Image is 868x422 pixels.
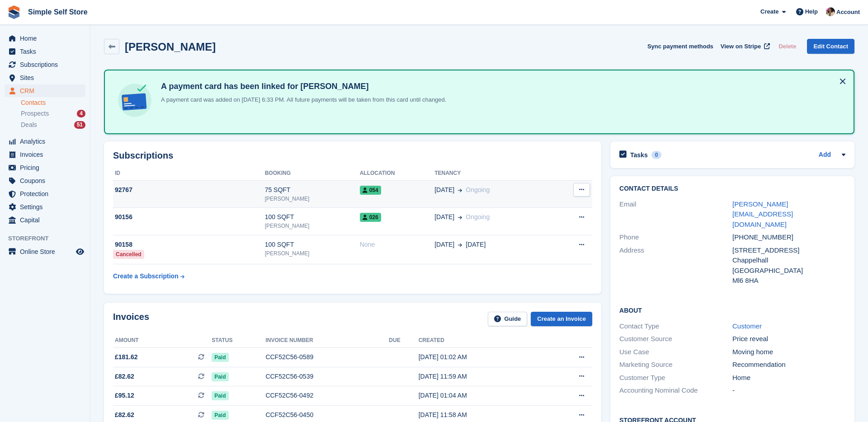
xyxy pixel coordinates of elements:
[212,353,228,362] span: Paid
[5,45,85,58] a: menu
[157,81,446,92] h4: A payment card has been linked for [PERSON_NAME]
[732,373,845,383] div: Home
[20,174,74,187] span: Coupons
[113,333,212,348] th: Amount
[265,410,389,420] div: CCF52C56-0450
[732,347,845,357] div: Moving home
[20,245,74,258] span: Online Store
[732,266,845,276] div: [GEOGRAPHIC_DATA]
[419,410,543,420] div: [DATE] 11:58 AM
[434,185,454,195] span: [DATE]
[77,110,85,117] div: 4
[619,385,732,396] div: Accounting Nominal Code
[5,214,85,226] a: menu
[531,312,592,327] a: Create an Invoice
[389,333,418,348] th: Due
[115,372,134,381] span: £82.62
[360,213,381,222] span: 026
[732,245,845,256] div: [STREET_ADDRESS]
[21,120,85,130] a: Deals 51
[125,41,216,53] h2: [PERSON_NAME]
[113,250,144,259] div: Cancelled
[619,245,732,286] div: Address
[805,7,818,16] span: Help
[265,372,389,381] div: CCF52C56-0539
[836,8,860,17] span: Account
[419,333,543,348] th: Created
[717,39,772,54] a: View on Stripe
[466,240,486,249] span: [DATE]
[5,71,85,84] a: menu
[360,166,435,181] th: Allocation
[721,42,761,51] span: View on Stripe
[619,373,732,383] div: Customer Type
[265,212,360,222] div: 100 SQFT
[732,232,845,243] div: [PHONE_NUMBER]
[619,347,732,357] div: Use Case
[732,322,762,330] a: Customer
[20,32,74,45] span: Home
[113,212,265,222] div: 90156
[5,32,85,45] a: menu
[20,201,74,213] span: Settings
[826,7,835,16] img: Scott McCutcheon
[5,161,85,174] a: menu
[619,305,845,314] h2: About
[113,268,184,285] a: Create a Subscription
[651,151,662,159] div: 0
[265,352,389,362] div: CCF52C56-0589
[265,222,360,230] div: [PERSON_NAME]
[5,148,85,161] a: menu
[20,214,74,226] span: Capital
[434,212,454,222] span: [DATE]
[732,360,845,370] div: Recommendation
[75,246,85,257] a: Preview store
[20,71,74,84] span: Sites
[20,148,74,161] span: Invoices
[619,360,732,370] div: Marketing Source
[20,161,74,174] span: Pricing
[5,84,85,97] a: menu
[116,81,154,119] img: card-linked-ebf98d0992dc2aeb22e95c0e3c79077019eb2392cfd83c6a337811c24bc77127.svg
[20,84,74,97] span: CRM
[488,312,528,327] a: Guide
[113,272,179,281] div: Create a Subscription
[619,199,732,230] div: Email
[115,391,134,400] span: £95.12
[732,334,845,344] div: Price reveal
[212,372,228,381] span: Paid
[74,121,85,129] div: 51
[113,166,265,181] th: ID
[419,372,543,381] div: [DATE] 11:59 AM
[212,391,228,400] span: Paid
[466,213,490,220] span: Ongoing
[265,249,360,258] div: [PERSON_NAME]
[819,150,831,160] a: Add
[732,276,845,286] div: Ml6 8HA
[5,188,85,200] a: menu
[20,188,74,200] span: Protection
[21,109,49,118] span: Prospects
[20,45,74,58] span: Tasks
[360,240,435,249] div: None
[21,121,37,129] span: Deals
[619,232,732,243] div: Phone
[619,185,845,192] h2: Contact Details
[419,352,543,362] div: [DATE] 01:02 AM
[434,166,552,181] th: Tenancy
[732,200,793,228] a: [PERSON_NAME][EMAIL_ADDRESS][DOMAIN_NAME]
[630,151,648,159] h2: Tasks
[5,245,85,258] a: menu
[732,255,845,266] div: Chappelhall
[5,135,85,148] a: menu
[115,352,138,362] span: £181.62
[434,240,454,249] span: [DATE]
[21,98,85,107] a: Contacts
[5,58,85,71] a: menu
[20,58,74,71] span: Subscriptions
[7,5,21,19] img: stora-icon-8386f47178a22dfd0bd8f6a31ec36ba5ce8667c1dd55bd0f319d3a0aa187defe.svg
[360,186,381,195] span: 054
[419,391,543,400] div: [DATE] 01:04 AM
[619,321,732,332] div: Contact Type
[113,185,265,195] div: 92767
